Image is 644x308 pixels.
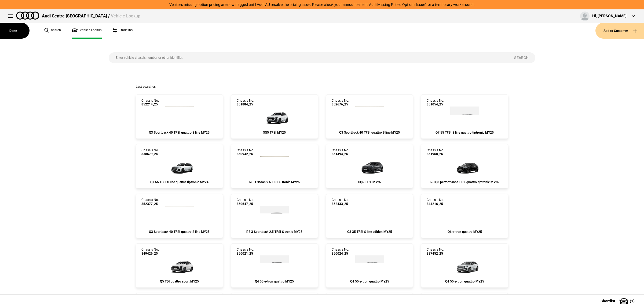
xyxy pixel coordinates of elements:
[449,255,481,277] img: Audi_F4BAU3_25_EI_2Y2Y_MP_(Nadin:_C15_S7E_S9S_YEA)_ext.png
[237,152,254,156] span: 850942_25
[260,255,289,277] img: Audi_F4BAU3_25_EI_C2C2_3FU_WA9_3S2_C5W_PY4_(Nadin:_3FU_3S2_6FJ_C18_C5W_PY4_S7E_WA9)_ext.png
[595,23,644,39] button: Add to Customer
[141,252,159,255] span: 849426_25
[355,206,384,227] img: Audi_F3BCCX_25LE_FZ_6Y6Y_3FU_QQ2_6FJ_3S2_V72_WN8_(Nadin:_3FU_3S2_6FJ_C62_QQ2_V72_WN8)_ext.png
[449,156,481,178] img: Audi_4MTRR2_25_UB_0E0E_WBX_3S2_PL2_4ZP_5MH_64J_(Nadin:_3S2_4ZP_5MH_64J_C94_PL2_WBX)_ext.png
[141,148,159,156] div: Chassis No.
[136,85,156,89] span: Last searches:
[601,299,615,303] span: Shortlist
[450,107,479,128] img: Audi_4MQCX2_25_EI_2Y2Y_PAH_WC7_54K_(Nadin:_54K_C95_PAH_WC7)_ext.png
[427,148,444,156] div: Chassis No.
[332,198,349,206] div: Chassis No.
[237,148,254,156] div: Chassis No.
[72,23,102,39] a: Vehicle Lookup
[427,180,502,184] div: RS Q8 performance TFSI quattro tiptronic MY25
[165,206,194,227] img: Audi_F3NC6Y_25_EI_6Y6Y_PXC_WC7_6FJ_52Z_(Nadin:_52Z_6FJ_C62_PXC_WC7)_ext.png
[353,156,386,178] img: Audi_GUBS5Y_25S_GX_6Y6Y_PAH_2MB_5MK_WA2_3Y4_6FJ_3CX_PQ7_PYH_PWO_56T_(Nadin:_2MB_3CX_3Y4_56T_5MK_6...
[630,299,635,303] span: ( 1 )
[427,230,502,234] div: Q6 e-tron quattro MY25
[141,230,217,234] div: Q3 Sportback 40 TFSI quattro S line MY25
[237,280,312,283] div: Q4 55 e-tron quattro MY25
[332,148,349,156] div: Chassis No.
[237,248,254,255] div: Chassis No.
[332,252,349,255] span: 850024_25
[592,13,627,19] div: Hi, [PERSON_NAME]
[237,202,254,206] span: 850647_25
[163,255,195,277] img: Audi_GUBAUY_25S_GX_Z9Z9_PAH_5MB_6FJ_WXC_PWL_H65_CB2_(Nadin:_5MB_6FJ_C56_CB2_H65_PAH_PWL_S9S_WXC)_...
[332,99,349,107] div: Chassis No.
[260,156,289,178] img: Audi_8YMRWY_25_TG_Z9Z9_WA9_PEJ_64U_5J2_(Nadin:_5J2_64U_C48_PEJ_S7K_WA9)_ext.png
[355,255,384,277] img: Audi_F4BAU3_25_EI_2Y2Y_3FU_WA9_3S2_C5W_PY4_(Nadin:_3FU_3S2_6FJ_C18_C5W_PY4_S7E_WA9)_ext.png
[237,99,254,107] div: Chassis No.
[237,230,312,234] div: RS 3 Sportback 2.5 TFSI S tronic MY25
[355,107,384,128] img: Audi_F3NC6Y_25_EI_N8N8_PXC_WC7_6FJ_(Nadin:_6FJ_C62_PXC_WC7)_ext.png
[332,102,349,106] span: 852676_25
[427,252,444,255] span: 837452_25
[332,131,407,134] div: Q3 Sportback 40 TFSI quattro S line MY25
[332,248,349,255] div: Chassis No.
[332,280,407,283] div: Q4 55 e-tron quattro MY25
[332,152,349,156] span: 851494_25
[141,152,159,156] span: 838579_24
[141,180,217,184] div: Q7 55 TFSI S line quattro tiptronic MY24
[332,202,349,206] span: 852433_25
[427,99,444,107] div: Chassis No.
[141,131,217,134] div: Q3 Sportback 40 TFSI quattro S line MY25
[112,23,133,39] a: Trade ins
[592,294,644,308] button: Shortlist(1)
[258,107,291,128] img: Audi_GUBS5Y_25S_GX_2Y2Y_PAH_WA2_6FJ_PYH_PWO_53D_(Nadin:_53D_6FJ_C56_PAH_PWO_PYH_WA2)_ext.png
[427,152,444,156] span: 851968_25
[237,252,254,255] span: 850021_25
[427,131,502,134] div: Q7 55 TFSI S line quattro tiptronic MY25
[237,102,254,106] span: 851884_25
[141,198,159,206] div: Chassis No.
[427,280,502,283] div: Q4 55 e-tron quattro MY25
[141,102,159,106] span: 852214_25
[332,180,407,184] div: SQ5 TFSI MY25
[507,52,535,63] button: Search
[141,280,217,283] div: Q5 TDI quattro sport MY25
[165,107,194,128] img: Audi_F3NC6Y_25_EI_6Y6Y_PXC_WC7_6FJ_52Z_2JD_(Nadin:_2JD_52Z_6FJ_C62_PXC_WC7)_ext.png
[141,99,159,107] div: Chassis No.
[427,198,444,206] div: Chassis No.
[141,202,159,206] span: 852377_25
[237,198,254,206] div: Chassis No.
[42,13,140,19] div: Audi Centre [GEOGRAPHIC_DATA] /
[237,131,312,134] div: SQ5 TFSI MY25
[16,12,39,20] img: audi.png
[427,248,444,255] div: Chassis No.
[427,202,444,206] span: 844216_25
[260,206,289,227] img: Audi_8YFRWY_25_TG_0E0E_6FA_PEJ_(Nadin:_6FA_C48_PEJ)_ext.png
[163,156,195,178] img: Audi_4MQCX2_24_EI_2Y2Y_F71_MP_PAH_7TM_(Nadin:_6FJ_7TM_C87_F71_PAH_YJZ)_ext.png
[332,230,407,234] div: Q3 35 TFSI S line edition MY25
[427,102,444,106] span: 851054_25
[44,23,61,39] a: Search
[111,13,140,19] span: Vehicle Lookup
[141,248,159,255] div: Chassis No.
[109,52,507,63] input: Enter vehicle chassis number or other identifier.
[237,180,312,184] div: RS 3 Sedan 2.5 TFSI S tronic MY25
